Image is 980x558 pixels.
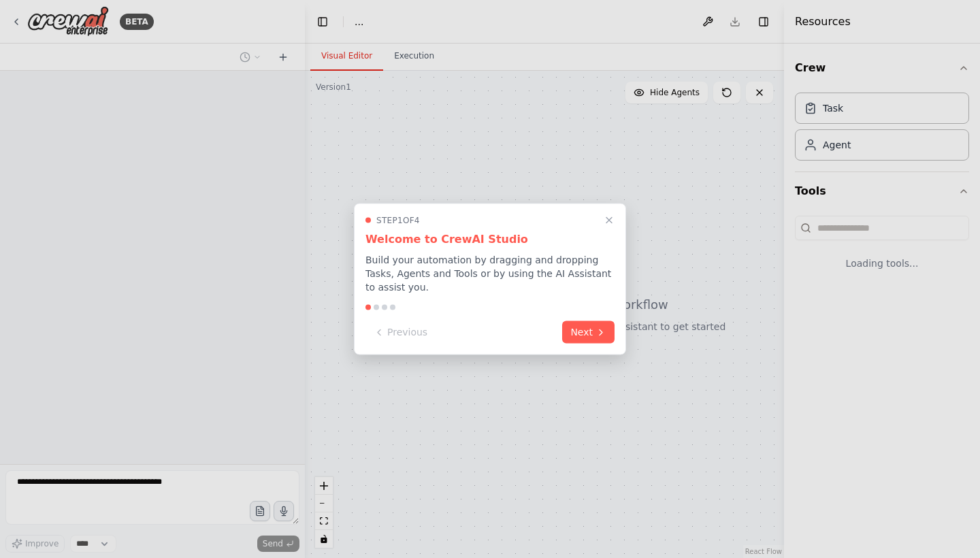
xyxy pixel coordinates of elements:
[313,12,332,31] button: Hide left sidebar
[365,253,615,294] p: Build your automation by dragging and dropping Tasks, Agents and Tools or by using the AI Assista...
[376,215,420,226] span: Step 1 of 4
[365,231,615,248] h3: Welcome to CrewAI Studio
[365,321,436,344] button: Previous
[601,212,617,229] button: Close walkthrough
[562,321,615,344] button: Next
